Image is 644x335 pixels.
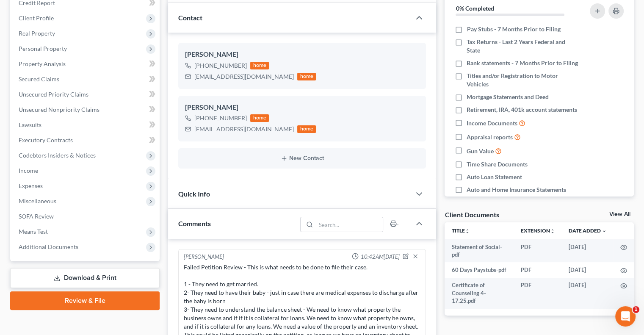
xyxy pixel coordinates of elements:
[467,105,577,114] span: Retirement, IRA, 401k account statements
[19,106,100,113] span: Unsecured Nonpriority Claims
[467,173,522,181] span: Auto Loan Statement
[12,117,160,133] a: Lawsuits
[250,114,269,122] div: home
[445,278,514,309] td: Certificate of Counseling 4-17.25.pdf
[19,121,41,128] span: Lawsuits
[615,306,636,327] iframe: Intercom live chat
[569,227,607,234] a: Date Added expand_more
[184,253,224,261] div: [PERSON_NAME]
[250,62,269,69] div: home
[194,72,294,81] div: [EMAIL_ADDRESS][DOMAIN_NAME]
[19,60,66,67] span: Property Analysis
[609,211,630,217] a: View All
[12,209,160,224] a: SOFA Review
[464,229,470,234] i: unfold_more
[451,227,470,234] a: Titleunfold_more
[12,87,160,102] a: Unsecured Priority Claims
[467,25,560,33] span: Pay Stubs - 7 Months Prior to Filing
[467,147,494,155] span: Gun Value
[12,133,160,148] a: Executory Contracts
[19,136,73,144] span: Executory Contracts
[562,262,614,277] td: [DATE]
[12,102,160,117] a: Unsecured Nonpriority Claims
[12,72,160,87] a: Secured Claims
[19,243,78,250] span: Additional Documents
[467,119,517,127] span: Income Documents
[178,219,211,227] span: Comments
[514,262,562,277] td: PDF
[185,50,419,60] div: [PERSON_NAME]
[297,125,316,133] div: home
[10,291,160,310] a: Review & File
[185,155,419,162] button: New Contact
[194,125,294,133] div: [EMAIL_ADDRESS][DOMAIN_NAME]
[521,227,555,234] a: Extensionunfold_more
[19,30,55,37] span: Real Property
[467,38,579,55] span: Tax Returns - Last 2 Years Federal and State
[445,239,514,263] td: Statement of Social-pdf
[185,102,419,113] div: [PERSON_NAME]
[19,197,56,205] span: Miscellaneous
[456,5,494,12] strong: 0% Completed
[467,185,566,194] span: Auto and Home Insurance Statements
[297,73,316,80] div: home
[19,228,48,235] span: Means Test
[633,306,639,313] span: 1
[445,210,499,219] div: Client Documents
[514,239,562,263] td: PDF
[602,229,607,234] i: expand_more
[19,45,67,52] span: Personal Property
[316,217,383,232] input: Search...
[19,91,88,98] span: Unsecured Priority Claims
[467,133,513,141] span: Appraisal reports
[19,75,59,83] span: Secured Claims
[467,93,549,101] span: Mortgage Statements and Deed
[467,160,528,169] span: Time Share Documents
[360,253,399,261] span: 10:42AM[DATE]
[445,262,514,277] td: 60 Days Paystubs-pdf
[19,152,96,159] span: Codebtors Insiders & Notices
[178,14,202,22] span: Contact
[467,72,579,89] span: Titles and/or Registration to Motor Vehicles
[194,114,247,122] div: [PHONE_NUMBER]
[562,278,614,309] td: [DATE]
[178,190,210,198] span: Quick Info
[12,56,160,72] a: Property Analysis
[467,59,578,67] span: Bank statements - 7 Months Prior to Filing
[19,14,54,22] span: Client Profile
[194,61,247,70] div: [PHONE_NUMBER]
[19,213,54,220] span: SOFA Review
[19,182,43,189] span: Expenses
[10,268,160,288] a: Download & Print
[550,229,555,234] i: unfold_more
[514,278,562,309] td: PDF
[562,239,614,263] td: [DATE]
[19,167,38,174] span: Income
